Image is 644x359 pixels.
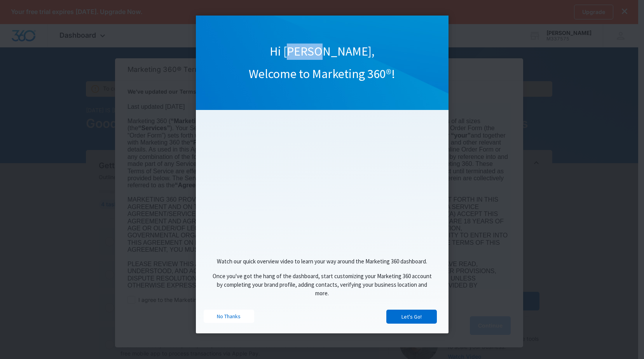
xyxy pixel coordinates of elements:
a: No Thanks [204,310,254,323]
span: Watch our quick overview video to learn your way around the Marketing 360 dashboard. [217,258,427,265]
a: Let's Go! [386,310,437,324]
span: Once you've got the hang of the dashboard, start customizing your Marketing 360 account by comple... [213,272,432,297]
h1: Welcome to Marketing 360®! [196,66,449,82]
h1: Hi [PERSON_NAME], [196,44,449,60]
